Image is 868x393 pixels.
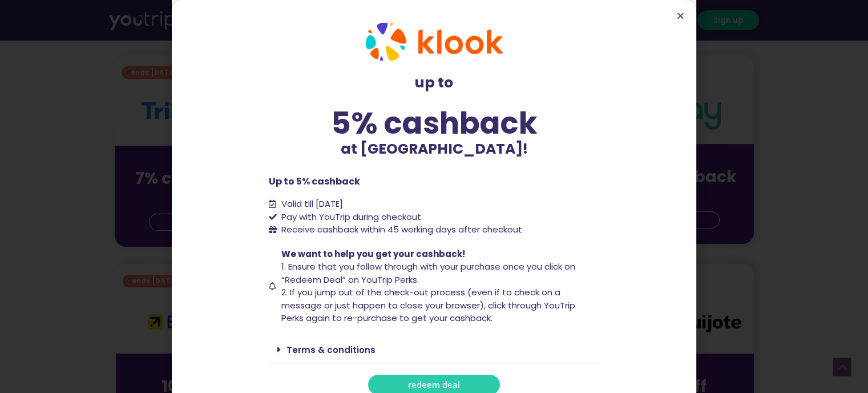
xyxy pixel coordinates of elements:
[281,260,575,286] span: 1. Ensure that you follow through with your purchase once you click on “Redeem Deal” on YouTrip P...
[269,175,600,189] p: Up to 5% cashback
[281,248,465,260] span: We want to help you get your cashback!
[676,11,685,20] a: Close
[269,72,600,94] p: up to
[281,286,575,324] span: 2. If you jump out of the check-out process (even if to check on a message or just happen to clos...
[286,344,376,356] a: Terms & conditions
[269,336,600,363] div: Terms & conditions
[269,138,600,160] p: at [GEOGRAPHIC_DATA]!
[278,223,522,236] span: Receive cashback within 45 working days after checkout
[408,380,460,389] span: redeem deal
[278,198,343,211] span: Valid till [DATE]
[278,211,421,224] span: Pay with YouTrip during checkout
[269,108,600,138] div: 5% cashback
